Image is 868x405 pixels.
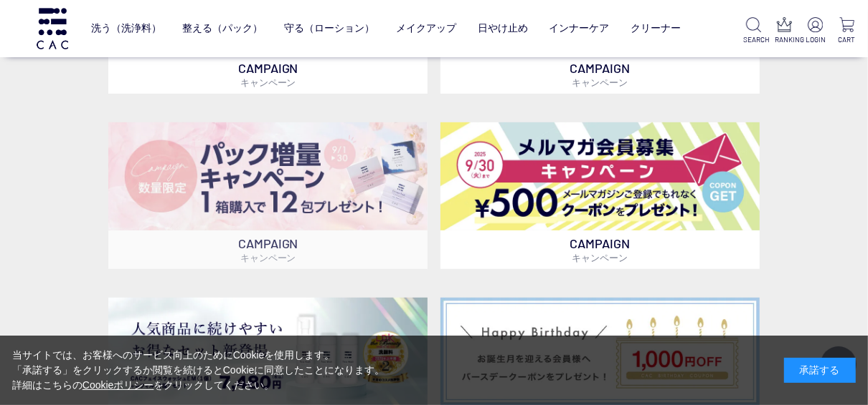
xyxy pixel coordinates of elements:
a: メルマガ会員募集 メルマガ会員募集 CAMPAIGNキャンペーン [440,122,760,269]
a: パック増量キャンペーン パック増量キャンペーン CAMPAIGNキャンペーン [108,122,428,269]
img: メルマガ会員募集 [440,122,760,230]
p: CART [836,34,857,45]
a: 洗う（洗浄料） [91,11,161,46]
a: 守る（ローション） [284,11,374,46]
div: 承諾する [784,358,856,383]
a: LOGIN [806,17,826,45]
span: キャンペーン [572,77,628,88]
div: 当サイトでは、お客様へのサービス向上のためにCookieを使用します。 「承諾する」をクリックするか閲覧を続けるとCookieに同意したことになります。 詳細はこちらの をクリックしてください。 [12,348,385,393]
p: RANKING [775,34,795,45]
a: 整える（パック） [182,11,263,46]
span: キャンペーン [240,77,296,88]
a: クリーナー [631,11,681,46]
span: キャンペーン [572,252,628,263]
p: CAMPAIGN [108,230,428,269]
a: Cookieポリシー [82,379,154,391]
p: SEARCH [744,34,764,45]
a: メイクアップ [396,11,456,46]
a: インナーケア [549,11,610,46]
a: CART [836,17,857,45]
a: SEARCH [744,17,764,45]
a: 日やけ止め [478,11,528,46]
img: パック増量キャンペーン [108,122,428,230]
img: logo [34,8,70,49]
p: CAMPAIGN [440,230,760,269]
p: LOGIN [806,34,826,45]
span: キャンペーン [240,252,296,263]
a: RANKING [775,17,795,45]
